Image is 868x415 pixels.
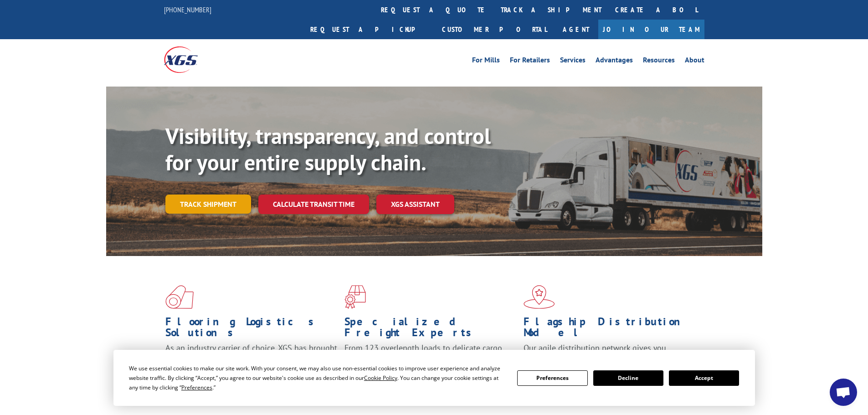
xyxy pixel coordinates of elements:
a: Join Our Team [598,20,704,39]
a: Resources [643,56,675,67]
a: Agent [554,20,598,39]
img: xgs-icon-flagship-distribution-model-red [524,285,555,309]
a: XGS ASSISTANT [376,195,454,214]
a: About [685,56,704,67]
h1: Flagship Distribution Model [524,316,696,343]
a: Customer Portal [435,20,554,39]
button: Decline [593,370,663,386]
a: [PHONE_NUMBER] [164,5,211,14]
span: Preferences [181,384,212,391]
a: For Retailers [510,56,550,67]
a: Advantages [596,56,633,67]
div: We use essential cookies to make our site work. With your consent, we may also use non-essential ... [129,364,506,392]
button: Preferences [517,370,587,386]
span: Our agile distribution network gives you nationwide inventory management on demand. [524,343,691,364]
span: Cookie Policy [364,374,397,382]
p: From 123 overlength loads to delicate cargo, our experienced staff knows the best way to move you... [344,343,517,383]
div: Open chat [830,379,857,406]
span: As an industry carrier of choice, XGS has brought innovation and dedication to flooring logistics... [165,343,337,375]
img: xgs-icon-total-supply-chain-intelligence-red [165,285,194,309]
b: Visibility, transparency, and control for your entire supply chain. [165,122,491,176]
a: Calculate transit time [258,195,369,214]
h1: Flooring Logistics Solutions [165,316,338,343]
a: Track shipment [165,195,251,214]
div: Cookie Consent Prompt [113,350,755,406]
a: For Mills [472,56,500,67]
a: Request a pickup [303,20,435,39]
button: Accept [669,370,739,386]
a: Services [560,56,586,67]
img: xgs-icon-focused-on-flooring-red [344,285,366,309]
h1: Specialized Freight Experts [344,316,517,343]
